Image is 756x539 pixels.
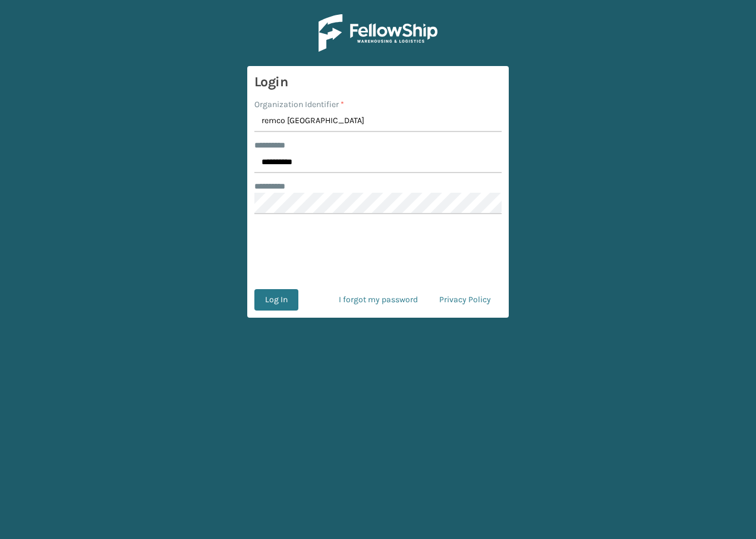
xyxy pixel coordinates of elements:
[429,289,502,311] a: Privacy Policy
[254,98,344,111] label: Organization Identifier
[328,289,429,311] a: I forgot my password
[254,289,298,311] button: Log In
[288,228,468,275] iframe: reCAPTCHA
[254,73,502,91] h3: Login
[319,14,437,52] img: Logo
